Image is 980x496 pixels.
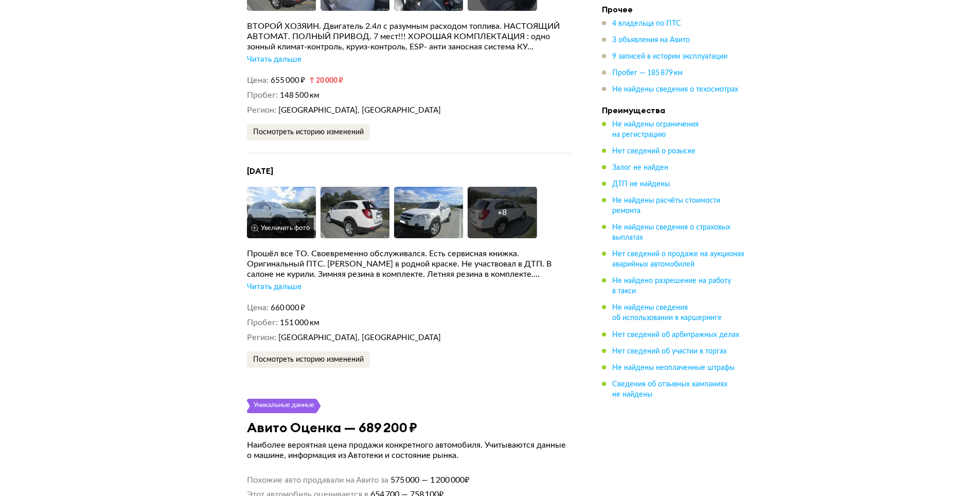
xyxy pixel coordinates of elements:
[612,331,739,338] span: Нет сведений об арбитражных делах
[280,92,319,99] span: 148 500 км
[612,148,696,155] span: Нет сведений о розыске
[612,251,744,268] span: Нет сведений о продаже на аукционах аварийных автомобилей
[247,218,314,238] button: Увеличить фото
[612,181,670,188] span: ДТП не найдены
[271,304,305,312] span: 660 000 ₽
[278,334,441,342] span: [GEOGRAPHIC_DATA], [GEOGRAPHIC_DATA]
[247,75,269,86] dt: Цена
[247,21,571,52] div: ВТОРОЙ ХОЗЯИН. Двигатель 2.4л с разумным расходом топлива. НАСТОЯЩИЙ АВТОМАТ. ПОЛНЫЙ ПРИВОД. 7 ме...
[612,304,722,322] span: Не найдены сведения об использовании в каршеринге
[278,107,441,114] span: [GEOGRAPHIC_DATA], [GEOGRAPHIC_DATA]
[602,105,746,115] h4: Преимущества
[612,121,699,138] span: Не найдены ограничения на регистрацию
[247,351,370,368] button: Посмотреть историю изменений
[247,187,316,238] img: Car Photo
[602,4,746,14] h4: Прочее
[247,249,571,279] div: Прошёл все ТО. Своевременно обслуживался. Есть сервисная книжка. Оригинальный ПТС. [PERSON_NAME] ...
[394,187,464,238] img: Car Photo
[247,124,370,140] button: Посмотреть историю изменений
[612,20,681,27] span: 4 владельца по ПТС
[612,347,727,355] span: Нет сведений об участии в торгах
[612,380,727,398] span: Сведения об отзывных кампаниях не найдены
[612,224,730,241] span: Не найдены сведения о страховых выплатах
[247,419,417,435] h3: Авито Оценка — 689 200 ₽
[271,77,305,84] span: 655 000 ₽
[253,356,364,363] span: Посмотреть историю изменений
[253,399,315,413] div: Уникальные данные
[247,317,278,328] dt: Пробег
[612,164,668,171] span: Залог не найден
[247,105,276,116] dt: Регион
[612,197,720,215] span: Не найдены расчёты стоимости ремонта
[320,187,390,238] img: Car Photo
[253,129,364,136] span: Посмотреть историю изменений
[247,282,301,292] div: Читать дальше
[612,37,690,44] span: 3 объявления на Авито
[612,69,683,77] span: Пробег — 185 879 км
[309,77,343,84] small: 20 000 ₽
[247,90,278,101] dt: Пробег
[247,55,301,65] div: Читать дальше
[247,332,276,343] dt: Регион
[612,86,738,93] span: Не найдены сведения о техосмотрах
[388,475,469,485] span: 575 000 — 1 200 000 ₽
[497,207,507,218] div: + 8
[247,166,571,176] h4: [DATE]
[612,53,727,60] span: 9 записей в истории эксплуатации
[612,364,735,371] span: Не найдены неоплаченные штрафы
[280,319,319,327] span: 151 000 км
[247,440,571,460] p: Наиболее вероятная цена продажи конкретного автомобиля. Учитываются данные о машине, информация и...
[247,475,388,485] span: Похожие авто продавали на Авито за
[247,303,269,313] dt: Цена
[612,277,731,295] span: Не найдено разрешение на работу в такси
